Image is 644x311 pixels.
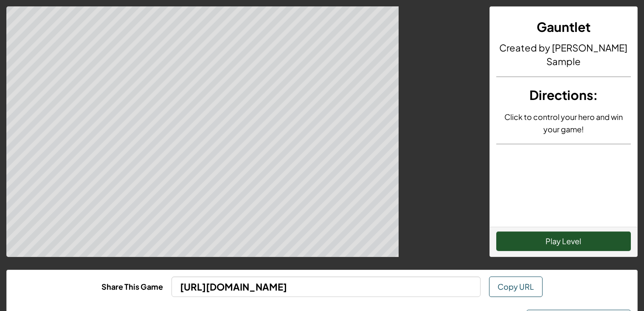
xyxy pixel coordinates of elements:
[496,111,631,135] p: Click to control your hero and win your game!
[496,231,631,251] button: Play Level
[496,17,631,37] h3: Gauntlet
[498,282,534,291] span: Copy URL
[101,282,163,291] b: Share This Game
[496,41,631,68] h4: Created by [PERSON_NAME] Sample
[496,86,631,105] h3: :
[529,87,593,103] span: Directions
[489,277,543,297] button: Copy URL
